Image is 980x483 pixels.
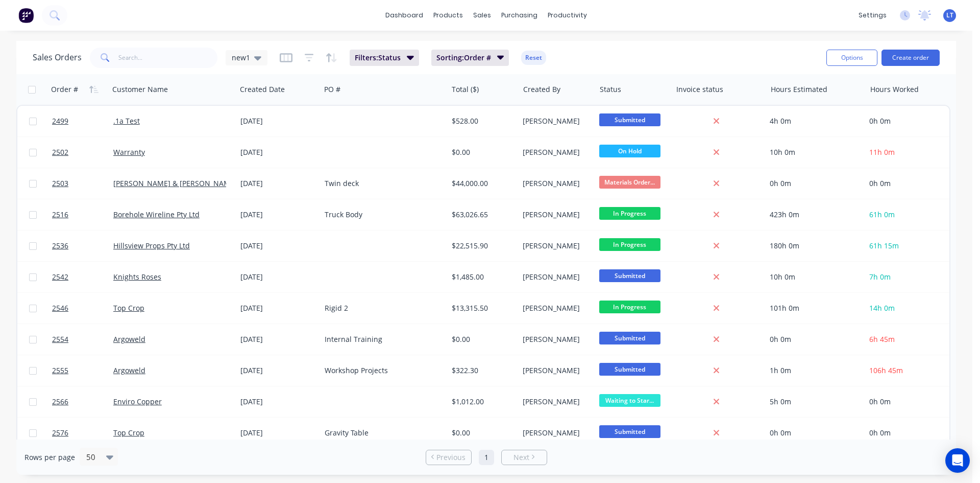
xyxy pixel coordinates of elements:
ul: Pagination [422,450,551,465]
span: 2555 [52,365,68,376]
span: 2516 [52,210,68,220]
div: [PERSON_NAME] [523,397,587,407]
button: Options [826,50,877,66]
button: Create order [881,50,940,66]
span: 2554 [52,334,68,344]
div: 0h 0m [770,178,856,189]
a: .1a Test [113,116,140,126]
span: 2576 [52,428,68,438]
a: 2576 [52,418,113,448]
div: Total ($) [452,84,479,95]
span: 61h 15m [869,241,899,250]
span: new1 [232,52,250,63]
span: 11h 0m [869,147,895,157]
div: [PERSON_NAME] [523,210,587,220]
a: Page 1 is your current page [479,450,494,465]
div: products [428,8,468,23]
div: productivity [543,8,592,23]
div: $322.30 [452,365,511,376]
div: [PERSON_NAME] [523,178,587,189]
div: settings [853,8,892,23]
div: 101h 0m [770,303,856,313]
a: 2554 [52,324,113,355]
div: [PERSON_NAME] [523,365,587,376]
div: 180h 0m [770,241,856,251]
div: [PERSON_NAME] [523,303,587,313]
div: [DATE] [240,397,316,407]
div: Invoice status [676,84,723,95]
div: Twin deck [325,178,437,189]
a: 2555 [52,355,113,386]
div: Customer Name [112,84,168,95]
div: [PERSON_NAME] [523,241,587,251]
span: 6h 45m [869,334,895,344]
a: 2546 [52,293,113,324]
div: [DATE] [240,210,316,220]
div: [DATE] [240,178,316,189]
div: $63,026.65 [452,210,511,220]
span: On Hold [599,145,660,157]
button: Sorting:Order # [431,50,509,66]
div: Workshop Projects [325,365,437,376]
span: 2542 [52,272,68,282]
a: 2536 [52,231,113,261]
div: Internal Training [325,334,437,344]
span: In Progress [599,301,660,313]
div: $44,000.00 [452,178,511,189]
a: Argoweld [113,365,145,375]
div: Gravity Table [325,428,437,438]
div: [DATE] [240,303,316,313]
div: [PERSON_NAME] [523,334,587,344]
span: Submitted [599,363,660,376]
span: 2499 [52,116,68,126]
span: Submitted [599,332,660,344]
span: 7h 0m [869,272,891,282]
a: Enviro Copper [113,397,162,406]
span: 2536 [52,241,68,251]
div: purchasing [496,8,543,23]
a: Top Crop [113,303,144,313]
div: 10h 0m [770,272,856,282]
div: $1,485.00 [452,272,511,282]
span: 0h 0m [869,116,891,126]
div: $0.00 [452,147,511,157]
span: 14h 0m [869,303,895,313]
div: 423h 0m [770,210,856,220]
span: Waiting to Star... [599,394,660,407]
button: Reset [521,51,546,65]
div: [DATE] [240,147,316,157]
span: Materials Order... [599,176,660,189]
div: [DATE] [240,428,316,438]
div: Status [600,84,621,95]
div: Created By [523,84,560,95]
div: [PERSON_NAME] [523,116,587,126]
button: Filters:Status [350,50,419,66]
span: Previous [436,452,465,463]
span: Submitted [599,425,660,438]
span: 106h 45m [869,365,903,375]
div: $22,515.90 [452,241,511,251]
span: Submitted [599,113,660,126]
a: 2499 [52,106,113,136]
div: $528.00 [452,116,511,126]
div: $0.00 [452,334,511,344]
div: [PERSON_NAME] [523,272,587,282]
div: Order # [51,84,78,95]
div: $0.00 [452,428,511,438]
a: Previous page [426,452,471,463]
div: PO # [324,84,340,95]
div: 0h 0m [770,334,856,344]
div: sales [468,8,496,23]
span: Sorting: Order # [436,53,491,63]
a: 2503 [52,168,113,199]
div: 1h 0m [770,365,856,376]
div: 10h 0m [770,147,856,157]
img: Factory [18,8,34,23]
span: In Progress [599,238,660,251]
a: 2516 [52,199,113,230]
a: Hillsview Props Pty Ltd [113,241,190,250]
span: LT [946,11,953,20]
div: 4h 0m [770,116,856,126]
div: Truck Body [325,210,437,220]
div: Hours Estimated [771,84,827,95]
